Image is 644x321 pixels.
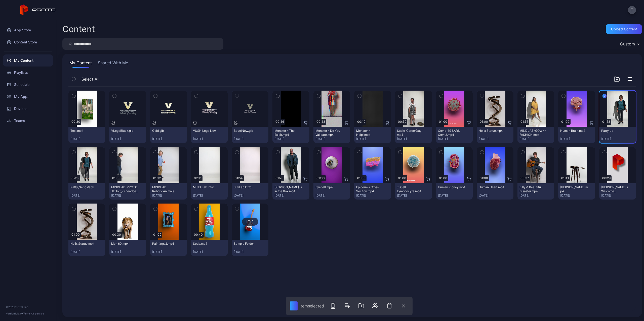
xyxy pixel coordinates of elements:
div: [DATE] [234,137,266,141]
div: My Content [3,54,53,67]
a: Terms Of Service [23,312,44,315]
div: SimLab Intro [234,185,261,189]
div: Helix Statue.mp4 [70,242,98,246]
button: T-Cell Lymphocyte.mp4[DATE] [395,183,432,200]
div: [DATE] [234,194,266,198]
div: [DATE] [479,137,511,141]
button: Covid-19 SARS Cov-2.mp4[DATE] [436,127,473,143]
button: [PERSON_NAME].mp4[DATE] [558,183,595,200]
div: Helix Statue.mp4 [479,129,506,133]
div: BillyM Silhouette.mp4 [560,185,588,193]
span: Select All [82,76,99,82]
div: Human Kidney.mp4 [438,185,466,189]
div: [DATE] [70,194,103,198]
div: David's Welcome Video.mp4 [601,185,629,193]
div: [DATE] [356,194,389,198]
div: [DATE] [519,194,552,198]
div: Test.mp4 [70,129,98,133]
a: My Apps [3,91,53,103]
div: VLogoBlack.glb [111,129,139,133]
button: [PERSON_NAME] is in the Box.mp4[DATE] [272,183,309,200]
div: © 2025 PROTO, Inc. [6,305,50,309]
div: [DATE] [152,194,185,198]
button: Monster - Do You Validate.mp4[DATE] [313,127,350,143]
button: Sample Folder[DATE] [232,240,268,256]
button: MINDLAB RoboticAnimals[DATE] [150,183,187,200]
div: MINDLAB-PROTO-JEHolt_VRheadgear_vB_2024-06-03-v01b.mp4 [111,185,139,193]
div: MINDLAB RoboticAnimals [152,185,180,193]
div: Epidermis Cross Section.mp4 [356,185,384,193]
div: [DATE] [397,137,430,141]
div: Monster - Help!.mp4 [356,129,384,137]
button: Eyeball.mp4[DATE] [313,183,350,200]
div: [DATE] [274,137,307,141]
div: [DATE] [601,137,634,141]
a: Content Store [3,36,53,48]
div: Sadie_CareerDay.mp4 [397,129,425,137]
button: BillyM Beautiful Disaster.mp4[DATE] [517,183,554,200]
div: [DATE] [356,137,389,141]
div: Content [62,25,95,33]
a: Schedule [3,79,53,91]
button: Helix Statue.mp4[DATE] [477,127,513,143]
button: Shared With Me [97,60,129,68]
button: Custom [618,38,642,50]
div: [DATE] [479,194,511,198]
div: Sample Folder [234,242,261,246]
div: [DATE] [111,250,144,254]
button: Helix Statue.mp4[DATE] [68,240,105,256]
div: [DATE] [519,137,552,141]
button: Human Heart.mp4[DATE] [477,183,513,200]
button: T [628,6,636,14]
div: [DATE] [397,194,430,198]
div: VUSN Logo New [193,129,221,133]
div: Playlists [3,67,53,79]
button: Gold.glb[DATE] [150,127,187,143]
button: MINDLAB-PROTO-JEHolt_VRheadgear_vB_[DATE]-v01b.mp4[DATE] [109,183,146,200]
div: Human Heart.mp4 [479,185,506,189]
div: Covid-19 SARS Cov-2.mp4 [438,129,466,137]
button: Lion 60.mp4[DATE] [109,240,146,256]
div: Paintings2.mp4 [152,242,180,246]
div: Eyeball.mp4 [315,185,343,189]
div: Teams [3,115,53,127]
div: Lion 60.mp4 [111,242,139,246]
div: [DATE] [560,137,593,141]
div: [DATE] [111,137,144,141]
div: Upload Content [611,27,637,31]
div: Soda.mp4 [193,242,221,246]
a: Devices [3,103,53,115]
button: Patty_Sengstack[DATE] [68,183,105,200]
button: Patty_Jo[DATE] [599,127,636,143]
button: My Content [68,60,93,68]
button: Human Brain.mp4[DATE] [558,127,595,143]
button: VLogoBlack.glb[DATE] [109,127,146,143]
div: T-Cell Lymphocyte.mp4 [397,185,425,193]
div: MINDLAB-GOWN-FASHION.mp4 [519,129,547,137]
div: item selected [300,303,324,308]
div: [DATE] [560,194,593,198]
button: Upload Content [606,24,642,34]
div: MIND Lab Intro [193,185,221,189]
button: Human Kidney.mp4[DATE] [436,183,473,200]
div: [DATE] [193,250,226,254]
button: Soda.mp4[DATE] [191,240,228,256]
button: Paintings2.mp4[DATE] [150,240,187,256]
button: Monster - Help!.mp4[DATE] [354,127,391,143]
div: BevelNew.glb [234,129,261,133]
button: MIND Lab Intro[DATE] [191,183,228,200]
button: VUSN Logo New[DATE] [191,127,228,143]
span: Version 1.13.0 • [6,312,23,315]
div: [DATE] [193,137,226,141]
button: Sadie_CareerDay.mp4[DATE] [395,127,432,143]
div: [DATE] [152,137,185,141]
div: Patty_Jo [601,129,629,133]
div: [DATE] [315,194,348,198]
div: [DATE] [152,250,185,254]
div: [DATE] [234,250,266,254]
div: [DATE] [438,194,471,198]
